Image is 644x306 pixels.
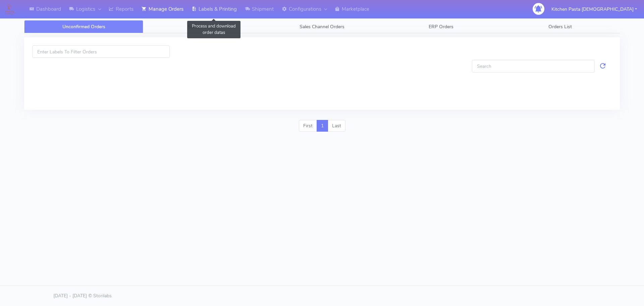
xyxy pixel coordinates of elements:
span: ERP Orders [429,24,453,30]
button: Kitchen Pasta [DEMOGRAPHIC_DATA] [546,2,642,16]
input: Enter Labels To Filter Orders [32,45,170,58]
a: 1 [317,120,328,132]
span: Unconfirmed Orders [62,24,105,30]
span: Sales Channel Orders [300,24,344,30]
ul: Tabs [24,20,620,33]
span: Search Orders [188,24,218,30]
input: Search [472,60,595,72]
span: Orders List [548,24,572,30]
